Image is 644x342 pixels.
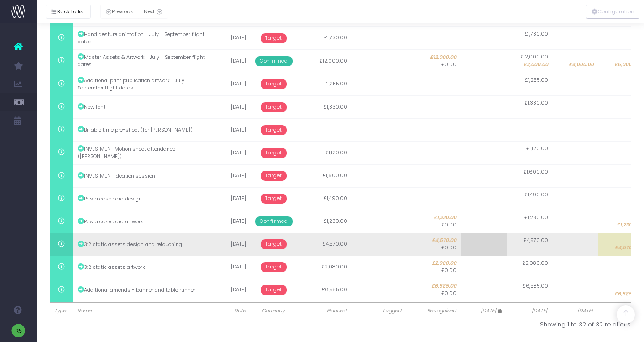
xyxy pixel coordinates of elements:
td: £1,600.00 [297,164,352,187]
span: Type [54,307,68,315]
span: £4,570.00 [524,237,548,244]
span: £1,255.00 [525,77,548,84]
button: Next [139,5,168,19]
td: [DATE] [209,26,251,49]
td: Additional print publication artwork - July - September flight dates [73,73,209,95]
img: images/default_profile_image.png [11,324,25,337]
span: £2,080.00 [411,260,457,267]
td: [DATE] [209,164,251,187]
td: INVESTMENT Motion shoot attendance ([PERSON_NAME]) [73,142,209,164]
span: Date [214,307,246,315]
td: 3:2 static assets artwork [73,256,209,279]
span: £0.00 [441,244,456,252]
span: [DATE] [556,307,593,315]
td: £1,120.00 [297,142,352,164]
div: Vertical button group [586,5,639,19]
td: £1,730.00 [297,26,352,49]
span: Target [261,33,287,43]
td: Billable time pre-shoot (for [PERSON_NAME]) [73,119,209,142]
td: £6,585.00 [297,279,352,301]
span: Currency [255,307,292,315]
td: Master Assets & Artwork - July - September flight dates [73,50,209,73]
span: £12,000.00 [520,53,548,61]
span: Target [261,239,287,249]
td: [DATE] [209,256,251,279]
span: £1,230.00 [524,214,548,221]
span: Target [261,102,287,112]
span: £6,000.00 [614,61,639,68]
span: Logged [356,307,401,315]
td: Hand gesture animation - July - September flight dates [73,26,209,49]
td: [DATE] [209,210,251,233]
span: £6,585.00 [614,290,639,298]
td: [DATE] [209,142,251,164]
span: Target [261,171,287,181]
td: [DATE] [209,73,251,95]
span: £12,000.00 [411,54,457,61]
td: [DATE] [209,233,251,256]
span: £0.00 [441,221,456,229]
span: Confirmed [255,216,292,226]
td: INVESTMENT Ideation session [73,164,209,187]
span: Target [261,148,287,158]
td: £4,570.00 [297,233,352,256]
span: £1,120.00 [526,145,548,153]
button: Back to list [46,5,91,19]
td: £1,255.00 [297,73,352,95]
td: [DATE] [209,96,251,119]
td: [DATE] [209,119,251,142]
td: [DATE] [209,187,251,210]
span: Target [261,262,287,272]
span: Planned [301,307,346,315]
span: £0.00 [441,61,456,68]
div: Showing 1 to 32 of 32 relations [347,320,631,329]
span: Target [261,285,287,295]
td: 3:2 static assets design and retouching [73,233,209,256]
span: £1,730.00 [525,31,548,38]
span: Target [261,194,287,204]
span: £1,230.00 [617,221,639,229]
td: £1,230.00 [297,210,352,233]
td: [DATE] [209,279,251,301]
td: Pasta case card design [73,187,209,210]
td: Pasta case card artwork [73,210,209,233]
span: Target [261,79,287,89]
td: [DATE] [209,50,251,73]
span: £1,230.00 [411,214,457,221]
span: £6,585.00 [411,283,457,290]
td: New font [73,96,209,119]
td: £1,490.00 [297,187,352,210]
span: £0.00 [441,290,456,297]
span: Target [261,125,287,135]
button: Previous [100,5,139,19]
span: £4,570.00 [411,237,457,244]
td: £1,330.00 [297,96,352,119]
span: £4,000.00 [569,61,594,68]
span: Recognised [410,307,456,315]
span: £4,570.00 [615,244,639,252]
span: £1,330.00 [524,100,548,107]
td: £12,000.00 [297,50,352,73]
span: £0.00 [441,267,456,274]
span: [DATE] [466,307,502,315]
span: Confirmed [255,56,292,66]
span: [DATE] [602,307,639,315]
span: £1,490.00 [524,191,548,199]
span: Name [77,307,205,315]
span: £1,600.00 [524,168,548,176]
span: [DATE] [511,307,547,315]
span: £6,585.00 [523,283,548,290]
span: £2,080.00 [522,260,548,267]
span: £2,000.00 [524,61,548,68]
td: £2,080.00 [297,256,352,279]
td: Additional amends - banner and table runner [73,279,209,301]
button: Configuration [586,5,639,19]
